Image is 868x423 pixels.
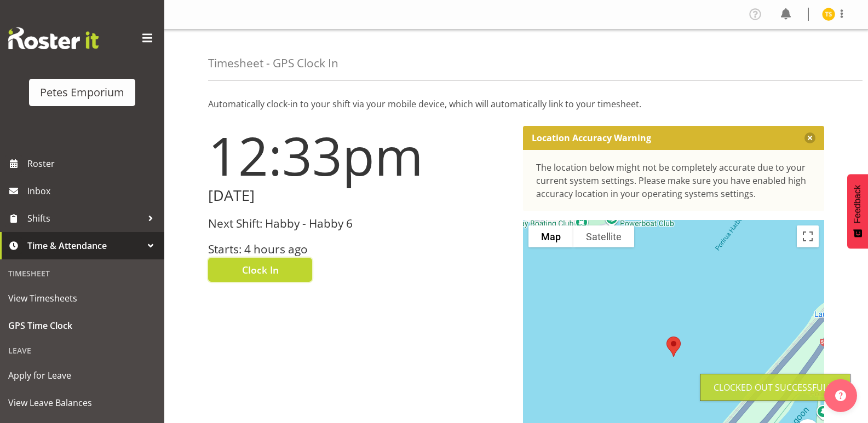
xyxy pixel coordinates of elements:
[208,126,510,185] h1: 12:33pm
[208,97,824,111] p: Automatically clock-in to your shift via your mobile device, which will automatically link to you...
[797,225,819,247] button: Toggle fullscreen view
[714,381,837,394] div: Clocked out Successfully
[532,132,651,143] p: Location Accuracy Warning
[8,317,156,334] span: GPS Time Clock
[27,210,142,227] span: Shifts
[8,367,156,384] span: Apply for Leave
[573,225,634,247] button: Show satellite imagery
[822,8,835,21] img: tamara-straker11292.jpg
[3,339,162,362] div: Leave
[3,389,162,416] a: View Leave Balances
[208,243,510,256] h3: Starts: 4 hours ago
[208,187,510,204] h2: [DATE]
[208,217,510,230] h3: Next Shift: Habby - Habby 6
[3,285,162,312] a: View Timesheets
[8,395,156,411] span: View Leave Balances
[27,183,159,199] span: Inbox
[27,237,142,254] span: Time & Attendance
[847,174,868,248] button: Feedback - Show survey
[40,84,124,101] div: Petes Emporium
[242,263,279,277] span: Clock In
[3,362,162,389] a: Apply for Leave
[27,155,159,172] span: Roster
[804,132,815,143] button: Close message
[853,185,863,223] span: Feedback
[208,258,312,282] button: Clock In
[8,27,99,49] img: Rosterit website logo
[8,290,156,306] span: View Timesheets
[536,161,812,200] div: The location below might not be completely accurate due to your current system settings. Please m...
[835,390,846,401] img: help-xxl-2.png
[208,57,338,69] h4: Timesheet - GPS Clock In
[3,312,162,339] a: GPS Time Clock
[3,262,162,285] div: Timesheet
[528,225,573,247] button: Show street map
